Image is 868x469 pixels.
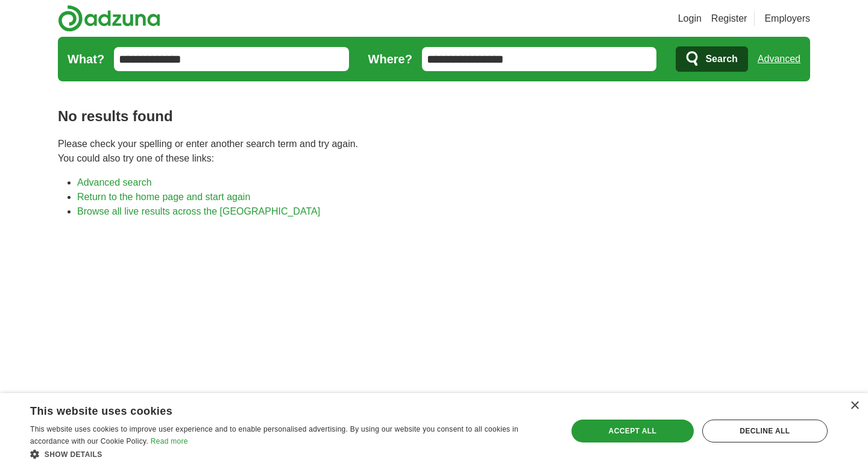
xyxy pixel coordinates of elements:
a: Browse all live results across the [GEOGRAPHIC_DATA] [77,206,320,216]
a: Read more, opens a new window [151,437,188,445]
a: Employers [764,11,810,26]
span: This website uses cookies to improve user experience and to enable personalised advertising. By u... [30,425,518,445]
a: Return to the home page and start again [77,192,250,202]
a: Advanced search [77,177,152,187]
div: Decline all [702,420,828,442]
div: Show details [30,448,552,460]
h1: No results found [58,105,810,127]
img: Adzuna logo [58,5,160,32]
label: Where? [368,50,412,68]
a: Register [711,11,747,26]
span: Search [705,47,737,71]
span: Show details [45,450,102,459]
div: Close [850,401,859,411]
div: This website uses cookies [30,400,521,418]
a: Login [678,11,702,26]
label: What? [68,50,104,68]
button: Search [676,46,747,72]
p: Please check your spelling or enter another search term and try again. You could also try one of ... [58,137,810,166]
div: Accept all [571,420,694,442]
a: Advanced [758,47,800,71]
